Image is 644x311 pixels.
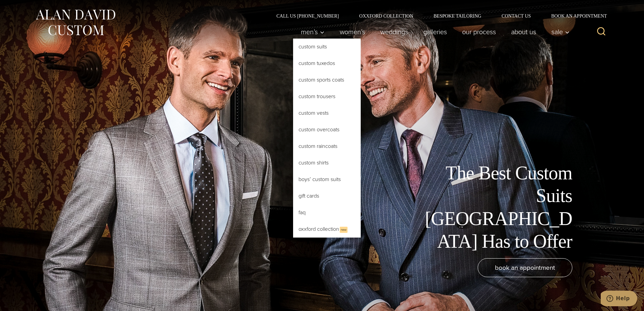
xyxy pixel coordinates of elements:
[293,188,361,204] a: Gift Cards
[266,14,349,18] a: Call Us [PHONE_NUMBER]
[293,171,361,187] a: Boys’ Custom Suits
[293,121,361,138] a: Custom Overcoats
[293,155,361,171] a: Custom Shirts
[503,25,544,39] a: About Us
[544,25,573,39] button: Sale sub menu toggle
[293,25,332,39] button: Men’s sub menu toggle
[454,25,503,39] a: Our Process
[373,25,415,39] a: weddings
[293,88,361,105] a: Custom Trousers
[593,24,610,40] button: View Search Form
[340,227,348,233] span: New
[293,105,361,121] a: Custom Vests
[601,291,637,308] iframe: Opens a widget where you can chat to one of our agents
[492,14,541,18] a: Contact Us
[293,55,361,71] a: Custom Tuxedos
[349,14,423,18] a: Oxxford Collection
[541,14,609,18] a: Book an Appointment
[423,14,491,18] a: Bespoke Tailoring
[415,25,454,39] a: Galleries
[35,7,116,38] img: Alan David Custom
[332,25,373,39] a: Women’s
[293,39,361,55] a: Custom Suits
[293,72,361,88] a: Custom Sports Coats
[293,138,361,154] a: Custom Raincoats
[420,162,572,253] h1: The Best Custom Suits [GEOGRAPHIC_DATA] Has to Offer
[293,221,361,238] a: Oxxford CollectionNew
[293,25,573,39] nav: Primary Navigation
[293,204,361,221] a: FAQ
[495,263,555,272] span: book an appointment
[266,14,610,18] nav: Secondary Navigation
[478,258,572,277] a: book an appointment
